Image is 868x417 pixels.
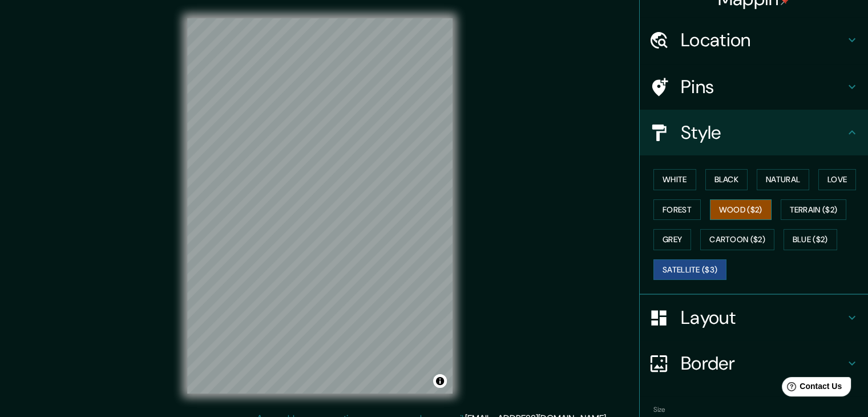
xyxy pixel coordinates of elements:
[640,110,868,155] div: Style
[681,29,845,51] h4: Location
[705,169,748,190] button: Black
[681,75,845,98] h4: Pins
[700,229,774,250] button: Cartoon ($2)
[681,306,845,329] h4: Layout
[781,199,847,220] button: Terrain ($2)
[640,295,868,340] div: Layout
[653,229,691,250] button: Grey
[818,169,856,190] button: Love
[710,199,772,220] button: Wood ($2)
[653,259,726,280] button: Satellite ($3)
[653,405,665,415] label: Size
[653,169,696,190] button: White
[640,340,868,386] div: Border
[640,17,868,63] div: Location
[681,352,845,375] h4: Border
[766,372,855,404] iframe: Help widget launcher
[433,374,447,388] button: Toggle attribution
[653,199,701,220] button: Forest
[681,121,845,144] h4: Style
[757,169,809,190] button: Natural
[187,18,453,394] canvas: Map
[640,64,868,110] div: Pins
[784,229,837,250] button: Blue ($2)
